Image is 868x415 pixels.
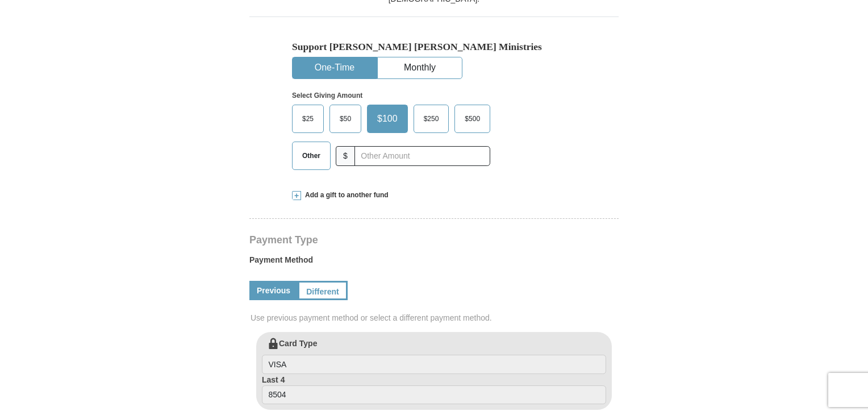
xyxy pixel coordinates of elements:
[292,41,576,53] h5: Support [PERSON_NAME] [PERSON_NAME] Ministries
[262,385,606,405] input: Last 4
[262,338,606,374] label: Card Type
[251,312,620,323] span: Use previous payment method or select a different payment method.
[297,110,319,127] span: $25
[249,281,298,300] a: Previous
[301,190,389,200] span: Add a gift to another fund
[372,110,403,127] span: $100
[418,110,445,127] span: $250
[293,57,377,78] button: One-Time
[262,374,606,405] label: Last 4
[262,355,606,374] input: Card Type
[336,146,355,166] span: $
[298,281,348,300] a: Different
[249,235,619,244] h4: Payment Type
[249,254,619,271] label: Payment Method
[292,92,362,99] strong: Select Giving Amount
[334,110,357,127] span: $50
[459,110,486,127] span: $500
[378,57,462,78] button: Monthly
[297,147,326,164] span: Other
[354,146,490,166] input: Other Amount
